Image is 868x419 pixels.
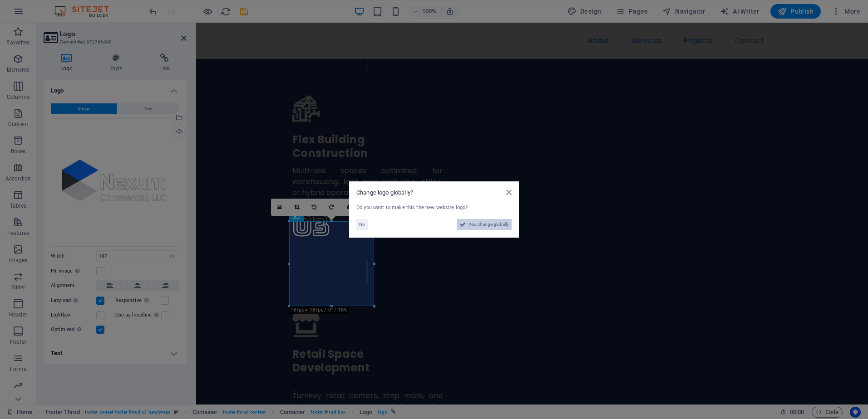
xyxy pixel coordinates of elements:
[356,219,368,230] button: No
[469,219,509,230] span: Yes, change globally
[359,219,365,230] span: No
[356,204,512,212] div: Do you want to make this the new website logo?
[457,219,512,230] button: Yes, change globally
[356,189,413,196] span: Change logo globally?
